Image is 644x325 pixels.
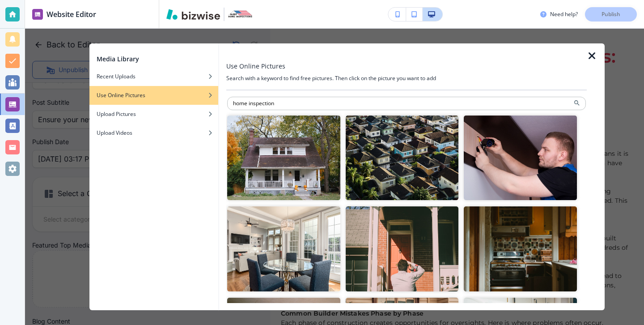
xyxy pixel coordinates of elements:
[32,9,43,20] img: editor icon
[89,67,218,86] button: Recent Uploads
[227,97,586,110] input: Search for an image
[97,110,136,118] h4: Upload Pictures
[550,10,578,18] h3: Need help?
[89,86,218,105] button: Use Online Pictures
[228,10,252,17] img: Your Logo
[226,61,285,71] h3: Use Online Pictures
[97,54,139,64] h2: Media Library
[47,9,96,20] h2: Website Editor
[166,9,220,20] img: Bizwise Logo
[97,91,145,99] h4: Use Online Pictures
[226,74,587,82] h4: Search with a keyword to find free pictures. Then click on the picture you want to add
[89,105,218,124] button: Upload Pictures
[89,124,218,142] button: Upload Videos
[97,129,132,137] h4: Upload Videos
[97,73,136,81] h4: Recent Uploads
